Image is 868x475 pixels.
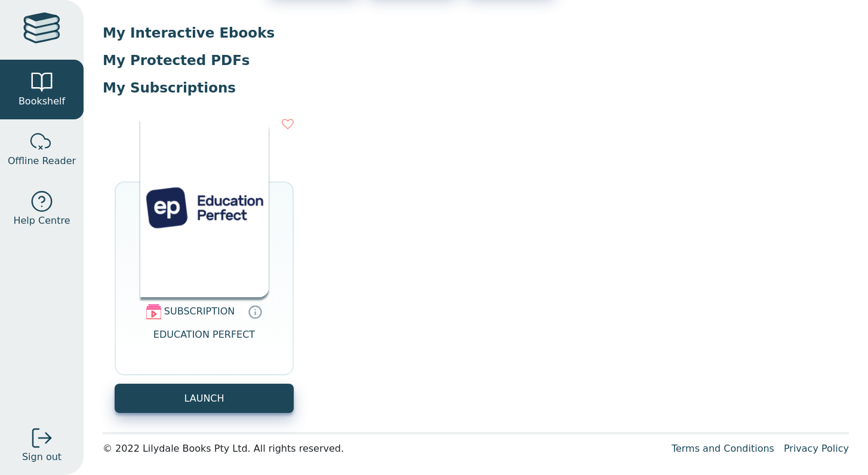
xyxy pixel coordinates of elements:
[103,79,849,97] p: My Subscriptions
[103,442,662,456] div: © 2022 Lilydale Books Pty Ltd. All rights reserved.
[13,214,70,228] span: Help Centre
[8,154,76,168] span: Offline Reader
[19,94,65,109] span: Bookshelf
[784,443,849,454] a: Privacy Policy
[22,450,61,464] span: Sign out
[153,328,255,356] span: EDUCATION PERFECT
[164,306,235,317] span: SUBSCRIPTION
[672,443,774,454] a: Terms and Conditions
[103,51,849,69] p: My Protected PDFs
[248,305,262,319] a: Digital subscriptions can include coursework, exercises and interactive content. Subscriptions ar...
[115,384,294,413] button: LAUNCH
[146,304,161,319] img: subscription.svg
[103,24,849,42] p: My Interactive Ebooks
[140,118,269,297] img: 72d1a00a-2440-4d08-b23c-fe2119b8f9a7.png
